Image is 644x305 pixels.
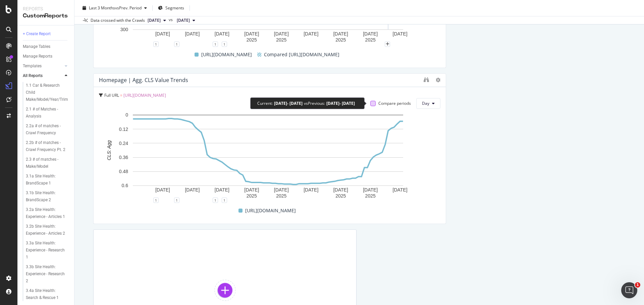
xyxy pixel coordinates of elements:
[23,53,69,60] a: Manage Reports
[174,16,198,24] button: [DATE]
[26,123,65,137] div: 2.2a # of matches - Crawl Frequency
[363,187,378,193] text: [DATE]
[422,100,429,106] span: Day
[119,127,128,132] text: 0.12
[23,43,69,50] a: Manage Tables
[120,27,128,32] text: 300
[155,31,170,36] text: [DATE]
[153,198,159,203] div: 1
[215,31,229,36] text: [DATE]
[148,17,161,23] span: 2025 Oct. 7th
[213,42,218,47] div: 1
[393,187,408,193] text: [DATE]
[23,5,69,12] div: Reports
[26,223,69,237] a: 3.2b Site Health: Experience - Articles 2
[26,223,66,237] div: 3.2b Site Health: Experience - Articles 2
[274,187,289,193] text: [DATE]
[416,98,440,109] button: Day
[363,31,378,36] text: [DATE]
[26,240,66,261] div: 3.3a Site Health: Experience - Research 1
[26,156,65,170] div: 2.3 # of matches - Make/Model
[244,31,259,36] text: [DATE]
[333,187,348,193] text: [DATE]
[201,51,252,59] span: [URL][DOMAIN_NAME]
[165,5,184,11] span: Segments
[247,37,257,43] text: 2025
[365,37,376,43] text: 2025
[23,72,63,79] a: All Reports
[26,139,69,153] a: 2.2b # of matches - Crawl Frequency Pt. 2
[424,77,429,82] div: binoculars
[26,263,69,285] a: 3.3b Site Health: Experience - Research 2
[23,63,63,70] a: Templates
[123,92,166,98] span: [URL][DOMAIN_NAME]
[99,111,437,200] svg: A chart.
[26,173,69,187] a: 3.1a Site Health: BrandScape 1
[621,282,637,298] iframe: Intercom live chat
[245,207,296,215] span: [URL][DOMAIN_NAME]
[23,12,69,20] div: CustomReports
[80,3,150,13] button: Last 3 MonthsvsPrev. Period
[26,82,68,103] div: 1.1 Car & Research Child Make/Model/Year/Trim
[119,155,128,160] text: 0.36
[104,92,119,98] span: Full URL
[120,92,122,98] span: =
[326,100,355,106] div: [DATE] - [DATE]
[333,31,348,36] text: [DATE]
[23,30,51,37] div: + Create Report
[115,5,142,11] span: vs Prev. Period
[122,183,128,188] text: 0.6
[155,3,187,13] button: Segments
[169,17,174,23] span: vs
[26,189,65,204] div: 3.1b Site Health: BrandScape 2
[26,82,69,103] a: 1.1 Car & Research Child Make/Model/Year/Trim
[378,100,411,106] div: Compare periods
[26,287,69,301] a: 3.4a Site Health: Search & Rescue 1
[23,72,43,79] div: All Reports
[153,42,159,47] div: 1
[244,187,259,193] text: [DATE]
[106,140,112,160] text: CLS: Agg
[155,187,170,193] text: [DATE]
[635,282,640,288] span: 1
[26,189,69,204] a: 3.1b Site Health: BrandScape 2
[264,51,339,59] span: Compared [URL][DOMAIN_NAME]
[119,169,128,174] text: 0.48
[91,17,145,23] div: Data crossed with the Crawls
[215,187,229,193] text: [DATE]
[174,198,179,203] div: 1
[23,53,52,60] div: Manage Reports
[26,287,65,301] div: 3.4a Site Health: Search & Rescue 1
[93,73,446,224] div: Homepage | Agg. CLS Value TrendsFull URL = [URL][DOMAIN_NAME]Compare periodsDayA chart.1111[URL][...
[276,37,286,43] text: 2025
[185,31,200,36] text: [DATE]
[26,123,69,137] a: 2.2a # of matches - Crawl Frequency
[177,17,190,23] span: 2025 Jun. 8th
[26,206,66,220] div: 3.2a Site Health: Experience - Articles 1
[274,100,303,106] div: [DATE] - [DATE]
[26,156,69,170] a: 2.3 # of matches - Make/Model
[23,43,50,50] div: Manage Tables
[89,5,115,11] span: Last 3 Months
[247,193,257,199] text: 2025
[276,193,286,199] text: 2025
[26,173,65,187] div: 3.1a Site Health: BrandScape 1
[26,206,69,220] a: 3.2a Site Health: Experience - Articles 1
[125,112,128,118] text: 0
[185,187,200,193] text: [DATE]
[335,193,346,199] text: 2025
[222,198,227,203] div: 1
[304,187,318,193] text: [DATE]
[26,240,69,261] a: 3.3a Site Health: Experience - Research 1
[335,37,346,43] text: 2025
[26,139,66,153] div: 2.2b # of matches - Crawl Frequency Pt. 2
[26,106,69,120] a: 2.1 # of Matches - Analysis
[257,100,273,106] div: Current:
[304,100,325,106] div: vs Previous :
[23,30,69,37] a: + Create Report
[393,31,408,36] text: [DATE]
[213,198,218,203] div: 1
[119,141,128,146] text: 0.24
[23,63,42,70] div: Templates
